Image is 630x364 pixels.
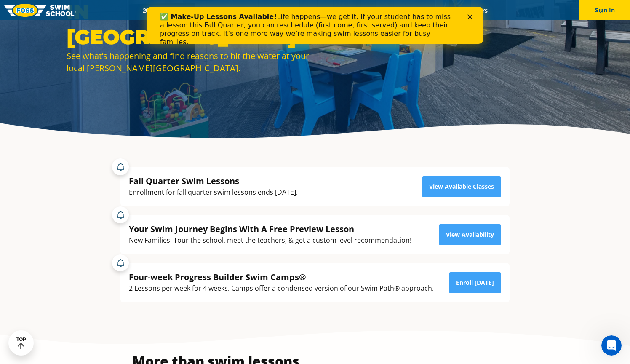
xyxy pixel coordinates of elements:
[344,6,433,14] a: Swim Like [PERSON_NAME]
[449,272,501,293] a: Enroll [DATE]
[439,224,501,245] a: View Availability
[67,50,311,74] div: See what’s happening and find reasons to hit the water at your local [PERSON_NAME][GEOGRAPHIC_DATA].
[4,4,76,17] img: FOSS Swim School Logo
[13,6,310,40] div: Life happens—we get it. If your student has to miss a lesson this Fall Quarter, you can reschedul...
[297,6,344,14] a: About FOSS
[321,8,329,13] div: Close
[422,176,501,197] a: View Available Classes
[129,271,434,283] div: Four-week Progress Builder Swim Camps®
[129,187,298,198] div: Enrollment for fall quarter swim lessons ends [DATE].
[433,6,460,14] a: Blog
[129,235,411,246] div: New Families: Tour the school, meet the teachers, & get a custom level recommendation!
[129,283,434,294] div: 2 Lessons per week for 4 weeks. Camps offer a condensed version of our Swim Path® approach.
[601,335,622,356] iframe: Intercom live chat
[16,337,26,350] div: TOP
[13,6,130,14] b: ✅ Make-Up Lessons Available!
[223,6,297,14] a: Swim Path® Program
[147,7,483,44] iframe: Intercom live chat banner
[460,6,495,14] a: Careers
[135,6,188,14] a: 2025 Calendar
[129,175,298,187] div: Fall Quarter Swim Lessons
[129,223,411,235] div: Your Swim Journey Begins With A Free Preview Lesson
[188,6,223,14] a: Schools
